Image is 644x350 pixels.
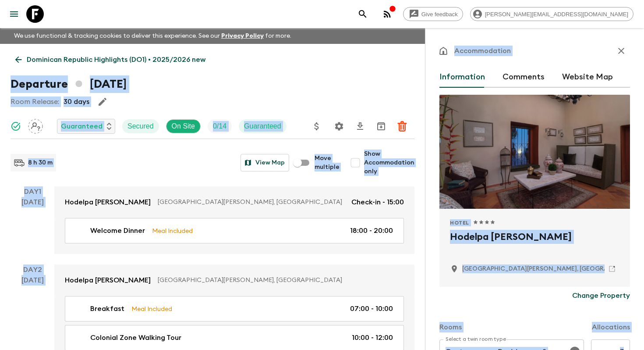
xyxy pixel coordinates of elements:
[351,118,369,135] button: Download CSV
[122,119,159,133] div: Secured
[393,118,411,135] button: Delete
[241,154,289,171] button: View Map
[65,197,151,207] p: Hodelpa [PERSON_NAME]
[502,67,545,88] button: Comments
[350,225,393,236] p: 18:00 - 20:00
[244,121,281,132] p: Guaranteed
[364,150,414,176] span: Show Accommodation only
[127,121,154,132] p: Secured
[446,336,506,343] label: Select a twin room type
[158,198,344,207] p: [GEOGRAPHIC_DATA][PERSON_NAME], [GEOGRAPHIC_DATA]
[65,218,404,243] a: Welcome DinnerMeal Included18:00 - 20:00
[11,264,54,275] p: Day 2
[562,67,613,88] button: Website Map
[592,322,630,332] p: Allocations
[64,96,89,107] p: 30 days
[90,332,181,343] p: Colonial Zone Walking Tour
[11,121,21,132] svg: Synced Successfully
[308,118,326,135] button: Update Price, Early Bird Discount and Costs
[470,7,633,21] div: [PERSON_NAME][EMAIL_ADDRESS][DOMAIN_NAME]
[450,230,619,258] h2: Hodelpa [PERSON_NAME]
[28,121,43,129] span: Assign pack leader
[352,332,393,343] p: 10:00 - 12:00
[454,46,511,56] p: Accommodation
[351,197,404,207] p: Check-in - 15:00
[417,11,463,18] span: Give feedback
[315,154,340,171] span: Move multiple
[11,186,54,197] p: Day 1
[403,7,463,21] a: Give feedback
[330,118,348,135] button: Settings
[27,54,205,65] p: Dominican Republic Highlights (DO1) • 2025/2026 new
[221,33,264,39] a: Privacy Policy
[11,51,210,68] a: Dominican Republic Highlights (DO1) • 2025/2026 new
[439,95,630,209] div: Photo of Hodelpa Nicolas de Ovando
[65,296,404,321] a: BreakfastMeal Included07:00 - 10:00
[54,264,414,296] a: Hodelpa [PERSON_NAME][GEOGRAPHIC_DATA][PERSON_NAME], [GEOGRAPHIC_DATA]
[21,197,44,254] div: [DATE]
[152,226,193,236] p: Meal Included
[61,121,103,132] p: Guaranteed
[11,28,295,44] p: We use functional & tracking cookies to deliver this experience. See our for more.
[572,290,630,301] p: Change Property
[350,304,393,314] p: 07:00 - 10:00
[5,5,23,23] button: menu
[11,96,59,107] p: Room Release:
[131,304,172,314] p: Meal Included
[158,276,397,285] p: [GEOGRAPHIC_DATA][PERSON_NAME], [GEOGRAPHIC_DATA]
[372,118,390,135] button: Archive (Completed, Cancelled or Unsynced Departures only)
[450,219,469,226] span: Hotel
[208,119,232,133] div: Trip Fill
[90,304,124,314] p: Breakfast
[572,287,630,304] button: Change Property
[28,158,53,167] p: 8 h 30 m
[439,67,485,88] button: Information
[11,75,127,93] h1: Departure [DATE]
[90,225,145,236] p: Welcome Dinner
[172,121,195,132] p: On Site
[54,186,414,218] a: Hodelpa [PERSON_NAME][GEOGRAPHIC_DATA][PERSON_NAME], [GEOGRAPHIC_DATA]Check-in - 15:00
[65,275,151,286] p: Hodelpa [PERSON_NAME]
[166,119,201,133] div: On Site
[354,5,372,23] button: search adventures
[480,11,633,18] span: [PERSON_NAME][EMAIL_ADDRESS][DOMAIN_NAME]
[213,121,226,132] p: 0 / 14
[439,322,462,332] p: Rooms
